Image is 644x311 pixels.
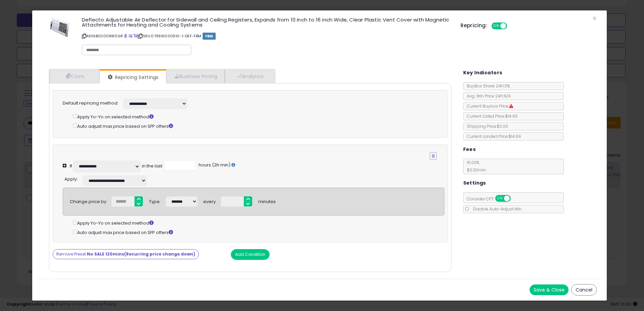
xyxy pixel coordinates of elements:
[100,71,165,84] a: Repricing Settings
[64,176,77,182] span: Apply
[464,196,520,202] span: Consider CPT:
[530,284,569,295] button: Save & Close
[464,133,521,139] span: Current Landed Price: $14.99
[82,31,450,41] p: ASIN: B00009W3G8 | SKU: 079916000510-1-DEF-FBM
[73,113,437,120] div: Apply Yo-Yo on selected method
[506,23,517,29] span: OFF
[571,284,597,296] button: Cancel
[231,249,270,260] button: Add Condition
[49,69,100,83] a: Costs
[432,154,435,158] i: Remove Condition
[166,69,225,83] a: Business Pricing
[87,251,195,257] strong: No SALE 120mins(Recurring price change down)
[464,123,508,129] span: Shipping Price: $0.00
[53,249,199,259] button: Remove Preset:
[73,122,437,130] div: Auto adjust max price based on SFP offers
[463,69,502,77] h5: Key Indicators
[63,100,118,107] label: Default repricing method:
[124,33,127,39] a: BuyBox page
[461,23,487,28] h5: Repricing:
[149,196,161,205] div: Type:
[509,196,520,201] span: OFF
[492,23,500,29] span: ON
[203,196,216,205] div: every
[203,33,216,40] span: FBM
[258,196,276,205] div: minutes
[464,93,511,99] span: Avg. Win Price 24h: N/A
[470,206,522,212] span: Disable Auto-Adjust Min
[50,17,70,37] img: 51zD6mGUMRL._SL60_.jpg
[464,103,513,109] span: Current Buybox Price:
[133,33,137,39] a: Your listing only
[464,160,486,173] span: 15.00 %
[496,196,504,201] span: ON
[82,17,450,27] h3: Deflecto Adjustable Air Deflector for Sidewall and Ceiling Registers, Expands from 10 inch to 16 ...
[142,163,162,169] div: in the last
[64,174,78,183] div: :
[463,145,476,154] h5: Fees
[464,113,518,119] span: Current Listed Price: $14.99
[592,13,597,23] span: ×
[509,104,513,108] i: Suppressed Buy Box
[198,162,230,168] span: hours (2h min)
[73,219,444,227] div: Apply Yo-Yo on selected method
[463,179,486,187] h5: Settings
[73,228,444,236] div: Auto adjust max price based on SFP offers
[464,167,486,173] span: $0.30 min
[464,83,510,89] span: BuyBox Share 24h: 0%
[70,196,106,205] div: Change price by
[225,69,274,83] a: Analytics
[129,33,132,39] a: All offer listings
